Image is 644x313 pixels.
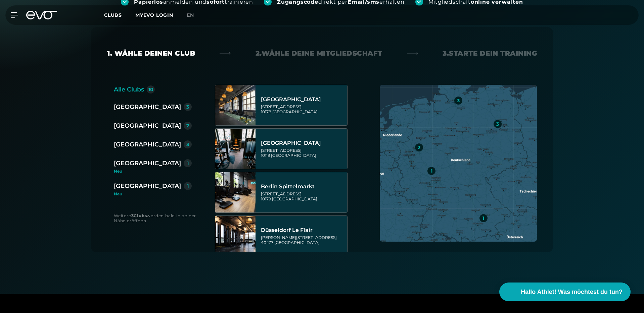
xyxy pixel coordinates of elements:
div: 3. Starte dein Training [443,49,537,58]
img: map [380,85,537,242]
div: 1 [482,216,484,221]
img: Berlin Alexanderplatz [215,85,256,125]
div: 1 [187,161,189,166]
div: 10 [148,87,153,92]
img: Düsseldorf Le Flair [215,216,256,256]
div: [GEOGRAPHIC_DATA] [114,121,181,130]
div: Alle Clubs [114,85,144,94]
strong: 3 [131,213,134,218]
div: [STREET_ADDRESS] 10179 [GEOGRAPHIC_DATA] [261,191,345,201]
div: [GEOGRAPHIC_DATA] [114,102,181,112]
div: [STREET_ADDRESS] 10178 [GEOGRAPHIC_DATA] [261,104,345,114]
div: 3 [496,122,499,126]
div: 2. Wähle deine Mitgliedschaft [256,49,382,58]
div: 1 [431,169,432,173]
div: [GEOGRAPHIC_DATA] [261,96,345,103]
div: [GEOGRAPHIC_DATA] [114,140,181,149]
div: [STREET_ADDRESS] 10119 [GEOGRAPHIC_DATA] [261,148,345,158]
div: Düsseldorf Le Flair [261,227,345,234]
button: Hallo Athlet! Was möchtest du tun? [499,283,631,301]
a: Clubs [104,12,135,18]
div: Neu [114,169,197,173]
img: Berlin Rosenthaler Platz [215,129,256,169]
div: [GEOGRAPHIC_DATA] [114,159,181,168]
img: Berlin Spittelmarkt [215,172,256,212]
div: 1 [187,184,189,188]
div: 1. Wähle deinen Club [107,49,195,58]
a: MYEVO LOGIN [135,12,173,18]
div: [PERSON_NAME][STREET_ADDRESS] 40477 [GEOGRAPHIC_DATA] [261,235,345,245]
span: en [187,12,194,18]
div: 2 [418,145,420,150]
div: Weitere werden bald in deiner Nähe eröffnen [114,213,201,223]
strong: Clubs [134,213,147,218]
div: 3 [186,105,189,109]
div: Berlin Spittelmarkt [261,183,345,190]
a: en [187,11,202,19]
div: 3 [186,142,189,147]
div: [GEOGRAPHIC_DATA] [114,181,181,191]
div: 2 [186,123,189,128]
span: Clubs [104,12,122,18]
span: Hallo Athlet! Was möchtest du tun? [521,288,623,297]
div: Neu [114,192,192,196]
div: [GEOGRAPHIC_DATA] [261,140,345,146]
div: 3 [457,98,460,103]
